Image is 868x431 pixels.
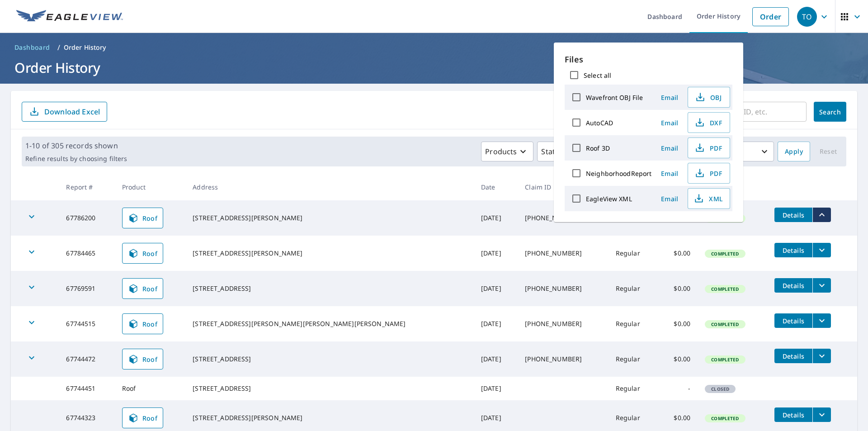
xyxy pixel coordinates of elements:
[778,142,810,161] button: Apply
[812,313,831,328] button: filesDropdownBtn-67744515
[537,142,580,161] button: Status
[59,236,114,271] td: 67784465
[59,341,114,377] td: 67744472
[14,43,50,52] span: Dashboard
[474,271,518,306] td: [DATE]
[609,236,658,271] td: Regular
[122,407,164,428] a: Roof
[586,144,610,152] label: Roof 3D
[655,166,684,180] button: Email
[780,211,807,219] span: Details
[11,58,857,77] h1: Order History
[814,102,846,122] button: Search
[59,306,114,341] td: 67744515
[64,43,106,52] p: Order History
[57,42,60,53] li: /
[655,90,684,104] button: Email
[693,92,722,103] span: OBJ
[518,200,608,236] td: [PHONE_NUMBER]
[659,118,680,127] span: Email
[774,208,812,222] button: detailsBtn-67786200
[688,87,730,108] button: OBJ
[706,415,744,422] span: Completed
[693,142,722,153] span: PDF
[11,40,54,55] a: Dashboard
[518,236,608,271] td: [PHONE_NUMBER]
[780,246,807,255] span: Details
[128,283,158,294] span: Roof
[586,118,613,127] label: AutoCAD
[59,271,114,306] td: 67769591
[128,318,158,329] span: Roof
[193,355,467,364] div: [STREET_ADDRESS]
[565,53,732,66] p: Files
[774,407,812,422] button: detailsBtn-67744323
[25,140,127,151] p: 1-10 of 305 records shown
[780,352,807,360] span: Details
[752,7,789,26] a: Order
[812,208,831,222] button: filesDropdownBtn-67786200
[584,71,611,80] label: Select all
[518,306,608,341] td: [PHONE_NUMBER]
[122,208,164,228] a: Roof
[16,10,123,24] img: EV Logo
[774,349,812,363] button: detailsBtn-67744472
[22,102,107,122] button: Download Excel
[128,248,158,259] span: Roof
[609,306,658,341] td: Regular
[658,341,698,377] td: $0.00
[688,112,730,133] button: DXF
[185,174,474,200] th: Address
[706,356,744,363] span: Completed
[655,192,684,206] button: Email
[688,137,730,158] button: PDF
[115,174,186,200] th: Product
[812,407,831,422] button: filesDropdownBtn-67744323
[785,146,803,157] span: Apply
[774,243,812,257] button: detailsBtn-67784465
[693,117,722,128] span: DXF
[659,93,680,102] span: Email
[774,278,812,293] button: detailsBtn-67769591
[688,188,730,209] button: XML
[609,341,658,377] td: Regular
[659,144,680,152] span: Email
[122,243,164,264] a: Roof
[693,193,722,204] span: XML
[586,194,632,203] label: EagleView XML
[11,40,857,55] nav: breadcrumb
[658,377,698,400] td: -
[706,321,744,327] span: Completed
[780,317,807,325] span: Details
[25,155,127,163] p: Refine results by choosing filters
[193,413,467,422] div: [STREET_ADDRESS][PERSON_NAME]
[774,313,812,328] button: detailsBtn-67744515
[59,174,114,200] th: Report #
[59,377,114,400] td: 67744451
[481,142,533,161] button: Products
[706,286,744,292] span: Completed
[812,349,831,363] button: filesDropdownBtn-67744472
[655,141,684,155] button: Email
[518,174,608,200] th: Claim ID
[797,7,817,27] div: TO
[658,236,698,271] td: $0.00
[193,249,467,258] div: [STREET_ADDRESS][PERSON_NAME]
[658,306,698,341] td: $0.00
[122,349,164,369] a: Roof
[688,163,730,184] button: PDF
[115,377,186,400] td: Roof
[474,174,518,200] th: Date
[541,146,563,157] p: Status
[128,354,158,365] span: Roof
[586,169,651,178] label: NeighborhoodReport
[128,412,158,423] span: Roof
[658,271,698,306] td: $0.00
[474,200,518,236] td: [DATE]
[193,384,467,393] div: [STREET_ADDRESS]
[193,319,467,328] div: [STREET_ADDRESS][PERSON_NAME][PERSON_NAME][PERSON_NAME]
[706,386,735,392] span: Closed
[474,236,518,271] td: [DATE]
[780,281,807,290] span: Details
[518,271,608,306] td: [PHONE_NUMBER]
